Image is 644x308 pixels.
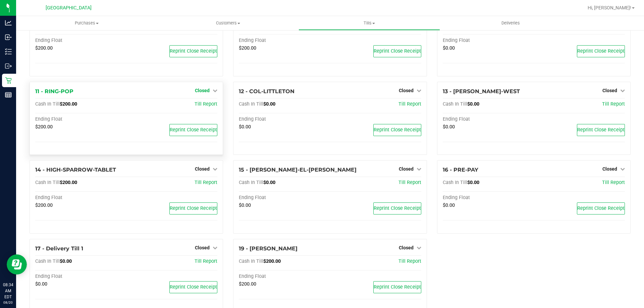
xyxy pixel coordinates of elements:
[195,258,217,264] a: Till Report
[588,5,631,10] span: Hi, [PERSON_NAME]!
[35,45,53,51] span: $200.00
[239,245,298,252] span: 19 - [PERSON_NAME]
[35,273,126,280] div: Ending Float
[443,38,534,44] div: Ending Float
[16,16,157,30] a: Purchases
[35,202,53,208] span: $200.00
[443,167,478,173] span: 16 - PRE-PAY
[239,180,263,185] span: Cash In Till
[239,273,330,280] div: Ending Float
[239,202,251,208] span: $0.00
[35,245,83,252] span: 17 - Delivery Till 1
[299,16,440,30] a: Tills
[170,48,217,54] span: Reprint Close Receipt
[5,77,12,84] inline-svg: Retail
[239,88,294,95] span: 12 - COL-LITTLETON
[399,245,414,250] span: Closed
[5,91,12,98] inline-svg: Reports
[195,166,210,172] span: Closed
[440,16,581,30] a: Deliveries
[35,38,126,44] div: Ending Float
[195,180,217,185] a: Till Report
[170,284,217,290] span: Reprint Close Receipt
[239,124,251,130] span: $0.00
[399,166,414,172] span: Closed
[373,202,421,214] button: Reprint Close Receipt
[157,16,299,30] a: Customers
[373,281,421,293] button: Reprint Close Receipt
[602,166,617,172] span: Closed
[399,88,414,93] span: Closed
[195,88,210,93] span: Closed
[577,124,625,136] button: Reprint Close Receipt
[35,281,47,287] span: $0.00
[158,20,298,26] span: Customers
[239,101,263,107] span: Cash In Till
[398,258,421,264] a: Till Report
[577,127,625,133] span: Reprint Close Receipt
[398,101,421,107] a: Till Report
[467,101,479,107] span: $0.00
[7,254,27,274] iframe: Resource center
[263,258,281,264] span: $200.00
[602,180,625,185] a: Till Report
[602,101,625,107] a: Till Report
[35,258,60,264] span: Cash In Till
[35,101,60,107] span: Cash In Till
[373,124,421,136] button: Reprint Close Receipt
[263,101,275,107] span: $0.00
[263,180,275,185] span: $0.00
[239,195,330,201] div: Ending Float
[492,20,529,26] span: Deliveries
[374,127,421,133] span: Reprint Close Receipt
[35,116,126,122] div: Ending Float
[467,180,479,185] span: $0.00
[35,88,73,95] span: 11 - RING-POP
[16,20,157,26] span: Purchases
[195,101,217,107] a: Till Report
[169,45,217,57] button: Reprint Close Receipt
[5,48,12,55] inline-svg: Inventory
[577,205,625,211] span: Reprint Close Receipt
[577,202,625,214] button: Reprint Close Receipt
[239,281,256,287] span: $200.00
[3,300,13,305] p: 08/20
[195,245,210,250] span: Closed
[374,284,421,290] span: Reprint Close Receipt
[35,167,116,173] span: 14 - HIGH-SPARROW-TABLET
[169,202,217,214] button: Reprint Close Receipt
[169,281,217,293] button: Reprint Close Receipt
[5,63,12,69] inline-svg: Outbound
[239,38,330,44] div: Ending Float
[239,45,256,51] span: $200.00
[374,205,421,211] span: Reprint Close Receipt
[577,45,625,57] button: Reprint Close Receipt
[443,88,520,95] span: 13 - [PERSON_NAME]-WEST
[35,195,126,201] div: Ending Float
[299,20,439,26] span: Tills
[577,48,625,54] span: Reprint Close Receipt
[443,101,467,107] span: Cash In Till
[602,88,617,93] span: Closed
[5,19,12,26] inline-svg: Analytics
[60,258,72,264] span: $0.00
[169,124,217,136] button: Reprint Close Receipt
[443,195,534,201] div: Ending Float
[398,180,421,185] a: Till Report
[5,34,12,41] inline-svg: Inbound
[3,282,13,300] p: 08:34 AM EDT
[170,205,217,211] span: Reprint Close Receipt
[239,258,263,264] span: Cash In Till
[60,101,77,107] span: $200.00
[443,45,455,51] span: $0.00
[239,116,330,122] div: Ending Float
[443,116,534,122] div: Ending Float
[170,127,217,133] span: Reprint Close Receipt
